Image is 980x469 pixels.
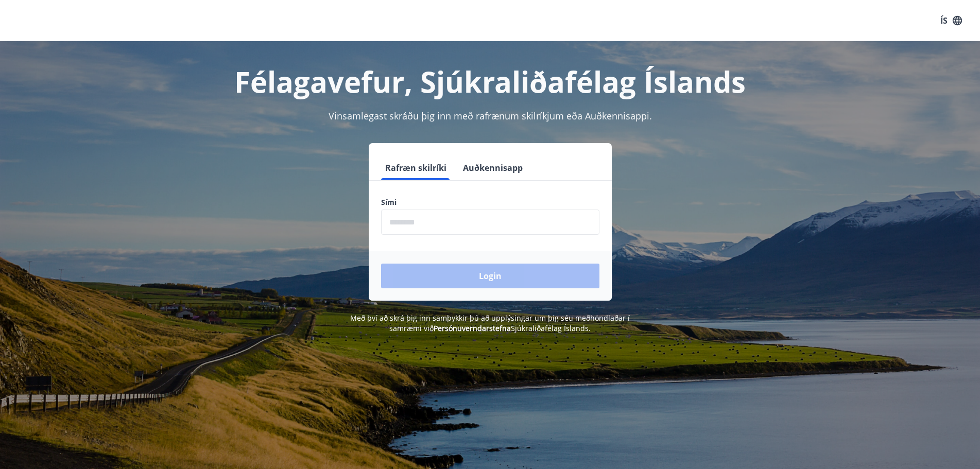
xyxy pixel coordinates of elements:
[329,110,652,122] span: Vinsamlegast skráðu þig inn með rafrænum skilríkjum eða Auðkennisappi.
[459,155,527,180] button: Auðkennisapp
[132,62,849,101] h1: Félagavefur, Sjúkraliðafélag Íslands
[434,323,511,333] a: Persónuverndarstefna
[350,313,630,333] span: Með því að skrá þig inn samþykkir þú að upplýsingar um þig séu meðhöndlaðar í samræmi við Sjúkral...
[935,11,968,30] button: ÍS
[381,155,451,180] button: Rafræn skilríki
[381,197,599,207] label: Sími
